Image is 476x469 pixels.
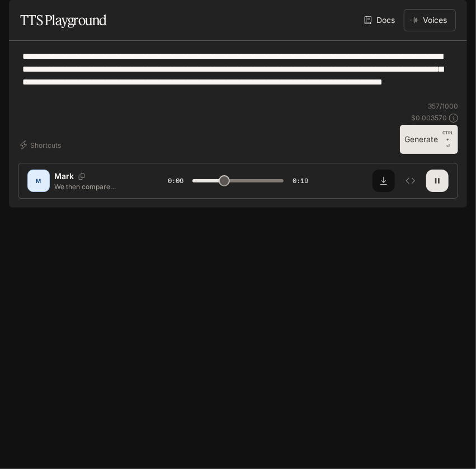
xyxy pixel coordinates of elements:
button: Copy Voice ID [74,173,89,180]
h1: TTS Playground [20,9,107,31]
p: ⏎ [442,129,454,149]
div: M [30,172,48,190]
p: Mark [54,171,74,182]
button: Inspect [399,170,422,192]
button: GenerateCTRL +⏎ [400,125,458,154]
button: Download audio [373,170,395,192]
p: We then compare VideoForest against strong models. The results show that our framework achieves t... [54,182,141,191]
span: 0:06 [168,175,183,186]
p: 357 / 1000 [428,101,458,111]
button: Shortcuts [18,136,65,154]
p: CTRL + [442,129,454,143]
button: Voices [404,9,456,31]
span: 0:19 [293,175,308,186]
a: Docs [362,9,399,31]
p: $ 0.003570 [411,113,447,123]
